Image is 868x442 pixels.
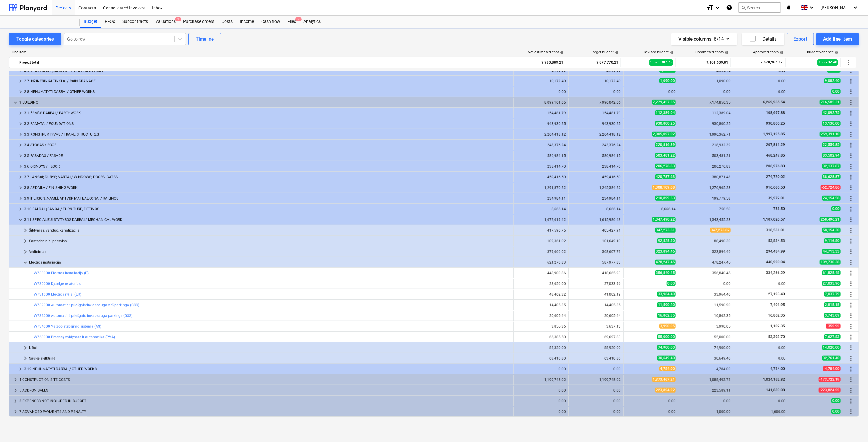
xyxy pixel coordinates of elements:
div: Visible columns : 6/14 [679,35,730,43]
div: 3.3 KONSTRUKTYVAS / FRAME STRUCTURES [24,130,511,139]
span: 7,279,457.35 [652,100,676,105]
div: 102,361.02 [516,239,566,243]
div: 380,871.43 [681,175,731,179]
div: 3.9 [PERSON_NAME], APTVĖRIMAI, BALKONAI / RAILINGS [24,194,511,203]
span: 39,272.01 [768,196,786,200]
span: 274,720.02 [765,175,786,179]
span: More actions [847,365,855,373]
span: 930,800.25 [655,121,676,126]
div: 20,605.44 [571,314,621,318]
div: Budget [80,16,101,28]
span: More actions [847,99,855,106]
div: 10,172.40 [571,79,621,83]
iframe: Chat Widget [837,413,868,442]
span: keyboard_arrow_right [17,365,24,373]
button: Visible columns:6/14 [671,33,737,45]
span: 347,273.62 [710,228,731,233]
span: 1,347,490.22 [652,217,676,222]
a: W760000 Procesų valdymas ir automatika (PVA) [34,335,115,339]
div: Šildymas, vanduo, kanalizacija [29,226,511,235]
span: 9,082.40 [824,78,841,83]
div: 66,385.50 [516,335,566,339]
span: 294,434.99 [765,249,786,254]
span: keyboard_arrow_right [17,163,24,170]
span: 1,308,109.08 [652,185,676,190]
span: More actions [847,227,855,234]
div: 112,389.04 [681,111,731,115]
div: 0.00 [736,79,786,83]
span: More actions [847,259,855,266]
div: 218,932.39 [681,143,731,147]
div: Add line-item [823,35,852,43]
div: 243,376.24 [571,143,621,147]
a: Cash flow [258,16,284,28]
div: 10,172.40 [516,79,566,83]
div: 356,840.45 [681,271,731,275]
span: 916,680.50 [765,185,786,190]
span: 0.00 [667,281,676,286]
span: keyboard_arrow_right [17,109,24,117]
span: 16,862.35 [768,313,786,318]
div: Target budget [591,50,619,54]
span: 478,247.45 [655,260,676,265]
span: 1,107,020.57 [762,217,786,222]
div: 3.6 GRINDYS / FLOOR [24,162,511,171]
button: Toggle categories [9,33,61,45]
div: 621,270.83 [516,260,566,265]
div: 101,642.10 [571,239,621,243]
span: keyboard_arrow_right [22,227,29,234]
div: 3.8 APDAILA / FINISHING WORK [24,183,511,193]
span: 1,997,195.85 [762,132,786,136]
div: 28,656.00 [516,282,566,286]
span: keyboard_arrow_right [17,88,24,95]
div: 1,245,384.22 [571,186,621,190]
div: 62,627.83 [571,335,621,339]
div: Budget variance [807,50,838,54]
span: 7,401.95 [770,303,786,307]
i: keyboard_arrow_down [808,4,816,11]
span: More actions [847,120,855,127]
div: Subcontracts [119,16,152,28]
div: 33,964.40 [681,292,731,297]
div: 0.00 [736,90,786,94]
div: Costs [218,16,236,28]
div: 943,930.25 [516,122,566,126]
span: keyboard_arrow_right [17,173,24,181]
span: More actions [847,248,855,255]
span: More actions [847,344,855,351]
span: More actions [847,408,855,415]
div: 930,800.25 [681,122,731,126]
span: More actions [847,152,855,159]
span: keyboard_arrow_right [17,131,24,138]
span: keyboard_arrow_right [12,376,19,383]
div: 0.00 [571,90,621,94]
div: 234,984.11 [516,196,566,201]
div: 323,894.46 [681,250,731,254]
span: 355,782.48 [817,59,838,65]
div: Income [236,16,258,28]
span: More actions [847,291,855,298]
div: Elektros instaliacija [29,258,511,267]
span: 16,862.35 [657,313,676,318]
span: 2,815.15 [824,302,841,307]
span: 716,585.31 [820,100,841,105]
button: Export [787,33,814,45]
div: 43,462.32 [516,292,566,297]
div: 459,416.50 [516,175,566,179]
div: 27,033.96 [571,282,621,286]
span: More actions [847,312,855,319]
span: 420,787.63 [655,174,676,179]
div: 3.11 SPECIALIEJI STATYBOS DARBAI / MECHANICAL WORK [24,215,511,225]
a: Files6 [284,16,300,28]
span: 758.50 [773,207,786,211]
div: 3.5 FASADAS / FASADE [24,151,511,161]
span: keyboard_arrow_right [22,344,29,351]
div: 9,980,889.23 [514,58,563,67]
div: 3.1 ŽEMĖS DARBAI / EARTHWORK [24,108,511,118]
div: 503,481.21 [681,154,731,158]
span: 7,627.83 [824,334,841,339]
span: More actions [847,88,855,95]
div: Project total [19,58,508,67]
span: More actions [847,131,855,138]
span: More actions [847,163,855,170]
